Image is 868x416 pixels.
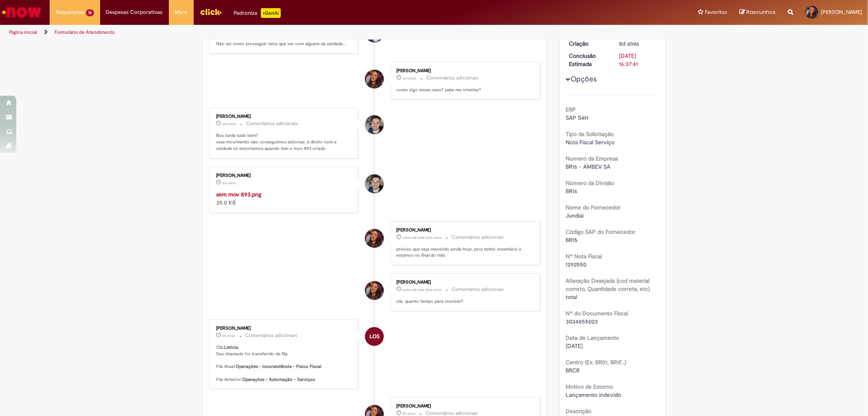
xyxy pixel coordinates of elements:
small: Comentários adicionais [452,234,504,241]
span: total [566,293,577,301]
p: Não sei como prosseguir teria que ver com alguem da unidade... [216,41,352,47]
small: Comentários adicionais [452,286,504,293]
span: 16 [86,9,94,16]
p: como sigo nesse caso? sabe me orientar? [396,87,532,93]
b: Nome do Fornecedor [566,204,621,211]
span: 3034855023 [566,318,598,325]
span: 3m atrás [402,76,416,81]
time: 28/08/2025 15:49:53 [223,180,236,185]
p: Boa tarde tudo bem? esse movimento não conseguimos estornar, é direto com a unidade só estornamos... [216,132,352,152]
span: Lançamento indevido [566,391,621,398]
p: olá, quanto tempo para resolver? [396,298,532,305]
img: ServiceNow [1,4,43,20]
time: 28/08/2025 14:52:27 [402,235,442,240]
span: Jundiai [566,212,584,219]
b: Descrição [566,407,591,415]
div: [PERSON_NAME] [396,68,532,73]
div: Leticia Machado Lima [365,281,384,300]
span: 2h atrás [402,411,415,416]
b: ERP [566,106,576,113]
div: 20/08/2025 18:57:50 [619,40,657,48]
a: sem mov 893.png [216,191,262,198]
b: Data de Lançamento [566,334,619,341]
a: Rascunhos [739,9,776,16]
b: Número da Divisão [566,179,614,187]
div: 35.0 KB [216,190,352,207]
div: [PERSON_NAME] [396,404,532,409]
div: Leticia Machado Lima [365,229,384,248]
span: Requisições [56,8,84,16]
p: preciso que seja resolvido ainda hoje, pois tenho inventário e estamos no final do mês [396,246,532,259]
div: Leticia Machado Lima [365,70,384,88]
b: Código SAP do Fornecedor [566,228,635,236]
span: cerca de uma hora atrás [402,235,442,240]
span: Nota Fiscal Serviço [566,139,614,146]
dt: Conclusão Estimada [563,52,613,68]
a: Formulário de Atendimento [55,29,115,35]
b: Operações - Inconsistência - Físico Fiscal [236,363,321,370]
small: Comentários adicionais [246,332,298,339]
b: Leticia [225,344,238,350]
span: Favoritos [705,8,727,16]
b: Numero da Empresa [566,155,618,162]
time: 28/08/2025 15:53:16 [402,76,416,81]
span: [PERSON_NAME] [821,9,862,15]
span: BRCR [566,367,579,374]
span: 6m atrás [223,180,236,185]
b: Centro (Ex: BR01; BR1F...) [566,359,626,366]
span: Despesas Corporativas [106,8,163,16]
b: Nº Nota Fiscal [566,253,602,260]
a: Página inicial [9,29,37,35]
small: Comentários adicionais [247,120,299,127]
span: LOS [370,327,380,346]
div: [DATE] 16:37:41 [619,52,657,68]
div: [PERSON_NAME] [216,114,352,119]
div: Laysla Oliveira Souto [365,327,384,346]
div: [PERSON_NAME] [396,280,532,285]
div: [PERSON_NAME] [396,228,532,233]
span: 2h atrás [223,333,236,338]
span: [DATE] [566,342,583,350]
span: 8d atrás [619,40,639,47]
span: Rascunhos [746,8,776,16]
span: BR16 [566,187,577,195]
p: Olá, , Seu chamado foi transferido de fila. Fila Atual: Fila Anterior: [216,344,352,383]
b: Nº do Documento Fiscal [566,310,628,317]
span: cerca de uma hora atrás [402,287,442,292]
b: Motivo de Estorno [566,383,613,390]
time: 20/08/2025 18:57:50 [619,40,639,47]
div: undefined Online [365,174,384,193]
b: Alteração Desejada (cod material correto, Quantidade correta, etc) [566,277,650,293]
ul: Trilhas de página [6,25,573,40]
b: Tipo da Solicitação [566,130,614,138]
div: [PERSON_NAME] [216,326,352,331]
span: More [175,8,188,16]
span: 1292550 [566,261,586,268]
div: Padroniza [234,8,281,18]
div: [PERSON_NAME] [216,173,352,178]
span: BR15 [566,236,577,244]
div: undefined Online [365,115,384,134]
span: BR16 - AMBEV SA [566,163,610,170]
img: click_logo_yellow_360x200.png [200,6,222,18]
b: Operações - Automação - Serviços [243,376,315,383]
small: Comentários adicionais [426,75,479,81]
p: +GenAi [261,8,281,18]
span: 6m atrás [223,121,236,126]
dt: Criação [563,40,613,48]
time: 28/08/2025 14:51:59 [402,287,442,292]
span: SAP S4H [566,114,588,121]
